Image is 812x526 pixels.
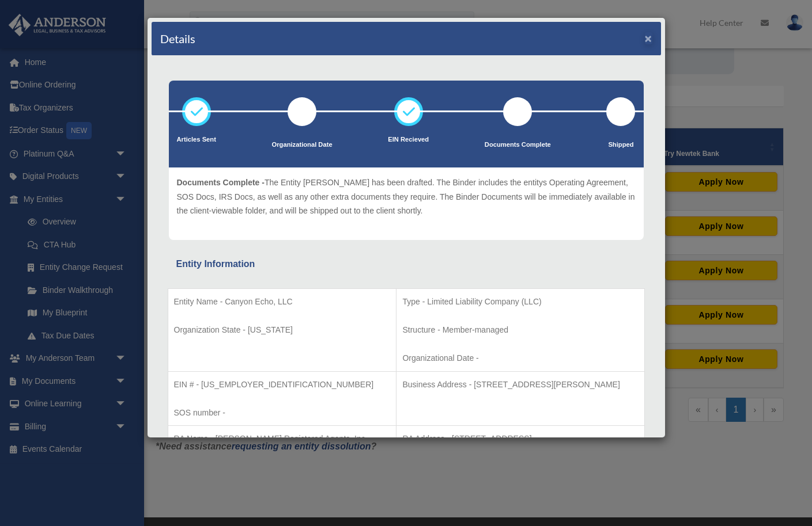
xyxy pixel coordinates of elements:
p: EIN # - [US_EMPLOYER_IDENTIFICATION_NUMBER] [174,378,391,392]
div: Entity Information [176,256,636,272]
p: Structure - Member-managed [402,323,638,337]
p: SOS number - [174,406,391,420]
p: Entity Name - Canyon Echo, LLC [174,295,391,309]
button: × [645,32,652,44]
p: Business Address - [STREET_ADDRESS][PERSON_NAME] [402,378,638,392]
p: EIN Recieved [388,134,429,146]
p: RA Name - [PERSON_NAME] Registered Agents, Inc. [174,432,391,446]
p: Documents Complete [485,139,551,151]
p: The Entity [PERSON_NAME] has been drafted. The Binder includes the entitys Operating Agreement, S... [177,176,636,218]
h4: Details [160,31,195,47]
p: Type - Limited Liability Company (LLC) [402,295,638,309]
p: RA Address - [STREET_ADDRESS] [402,432,638,446]
p: Organizational Date - [402,351,638,365]
p: Articles Sent [177,134,216,146]
p: Organization State - [US_STATE] [174,323,391,337]
p: Organizational Date [272,139,333,151]
span: Documents Complete - [177,178,265,187]
p: Shipped [606,139,635,151]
